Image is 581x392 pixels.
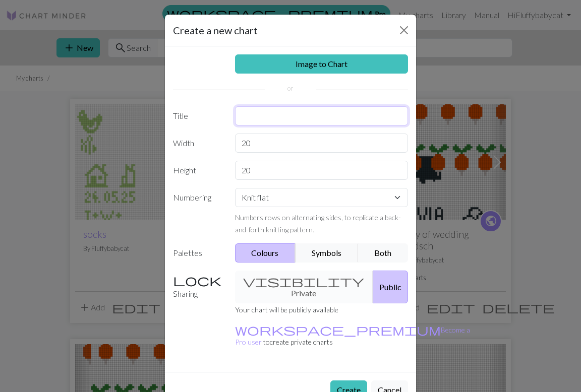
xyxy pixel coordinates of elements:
[167,271,229,303] label: Sharing
[167,188,229,235] label: Numbering
[173,23,258,38] h5: Create a new chart
[235,213,401,234] small: Numbers rows on alternating sides, to replicate a back-and-forth knitting pattern.
[358,243,409,263] button: Both
[235,243,296,263] button: Colours
[396,22,412,38] button: Close
[235,325,470,346] small: to create private charts
[373,271,408,303] button: Public
[167,106,229,125] label: Title
[167,161,229,180] label: Height
[235,54,409,74] a: Image to Chart
[167,243,229,263] label: Palettes
[295,243,359,263] button: Symbols
[235,322,441,337] span: workspace_premium
[235,305,338,314] small: Your chart will be publicly available
[235,325,470,346] a: Become a Pro user
[167,134,229,153] label: Width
